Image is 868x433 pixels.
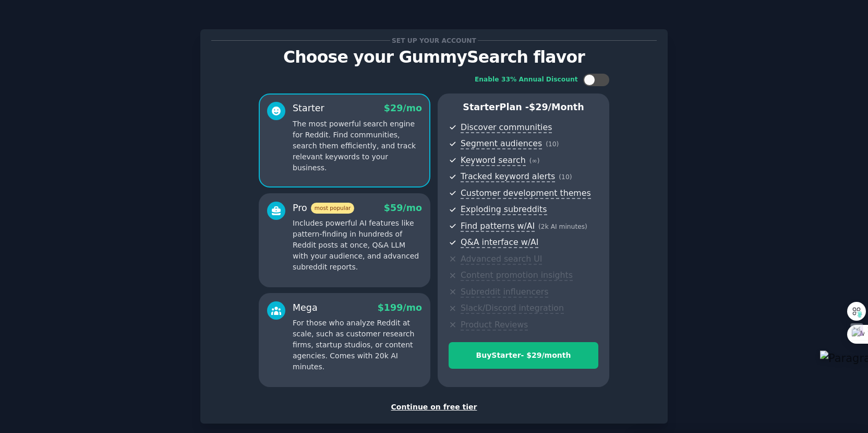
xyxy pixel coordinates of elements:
p: Starter Plan - [449,101,598,114]
span: most popular [311,203,355,214]
span: Q&A interface w/AI [461,237,538,248]
span: Customer development themes [461,188,591,199]
span: Exploding subreddits [461,204,547,215]
span: ( 10 ) [546,141,559,148]
span: Tracked keyword alerts [461,171,555,182]
div: Continue on free tier [211,402,657,413]
span: Product Reviews [461,320,528,331]
div: Buy Starter - $ 29 /month [449,350,598,361]
span: Advanced search UI [461,254,542,265]
span: Content promotion insights [461,270,573,281]
p: Choose your GummySearch flavor [211,48,657,66]
button: BuyStarter- $29/month [449,342,598,369]
div: Pro [293,202,354,215]
span: Slack/Discord integration [461,303,564,314]
p: Includes powerful AI features like pattern-finding in hundreds of Reddit posts at once, Q&A LLM w... [293,218,422,273]
div: Mega [293,301,318,314]
span: ( 10 ) [559,173,572,181]
span: Set up your account [390,35,478,46]
span: Find patterns w/AI [461,221,535,232]
span: Subreddit influencers [461,287,548,298]
span: ( 2k AI minutes ) [538,223,587,230]
span: $ 29 /mo [384,103,422,113]
span: Segment audiences [461,138,542,149]
div: Starter [293,102,324,115]
span: ( ∞ ) [529,157,540,165]
span: $ 29 /month [529,102,584,112]
span: Discover communities [461,122,552,133]
p: The most powerful search engine for Reddit. Find communities, search them efficiently, and track ... [293,119,422,173]
p: For those who analyze Reddit at scale, such as customer research firms, startup studios, or conte... [293,318,422,372]
span: $ 199 /mo [378,302,422,313]
span: $ 59 /mo [384,203,422,213]
span: Keyword search [461,155,526,166]
div: Enable 33% Annual Discount [475,75,578,85]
